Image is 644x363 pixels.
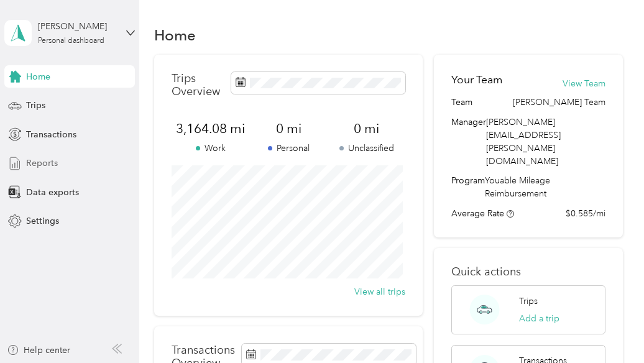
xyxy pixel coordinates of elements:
span: Youable Mileage Reimbursement [485,174,605,200]
button: Add a trip [519,312,559,325]
span: 0 mi [249,120,327,137]
span: Data exports [26,186,79,199]
span: Manager [451,116,486,168]
p: Unclassified [328,142,405,155]
span: Reports [26,157,58,170]
h1: Home [154,29,196,42]
span: Average Rate [451,208,504,219]
p: Work [172,142,249,155]
button: Help center [7,344,70,357]
span: Program [451,174,485,200]
span: [PERSON_NAME] Team [513,96,605,109]
p: Trips [519,295,538,308]
p: Personal [249,142,327,155]
span: 0 mi [328,120,405,137]
div: [PERSON_NAME] [38,20,116,33]
span: Transactions [26,128,76,141]
h2: Your Team [451,72,502,88]
span: Home [26,70,50,83]
p: Trips Overview [172,72,225,98]
button: View Team [563,77,605,90]
iframe: Everlance-gr Chat Button Frame [574,293,644,363]
button: View all trips [354,285,405,298]
span: Settings [26,214,59,227]
span: $0.585/mi [566,207,605,220]
span: Team [451,96,472,109]
span: 3,164.08 mi [172,120,249,137]
div: Personal dashboard [38,37,104,45]
p: Quick actions [451,265,605,278]
span: [PERSON_NAME][EMAIL_ADDRESS][PERSON_NAME][DOMAIN_NAME] [486,117,561,167]
span: Trips [26,99,45,112]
